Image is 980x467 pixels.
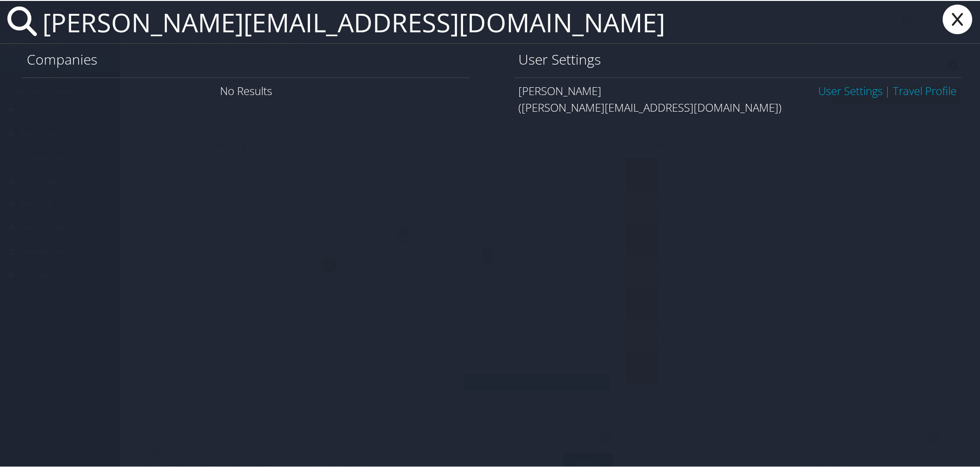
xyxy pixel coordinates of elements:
[22,77,470,103] div: No Results
[519,98,957,115] div: ([PERSON_NAME][EMAIL_ADDRESS][DOMAIN_NAME])
[519,49,957,68] h1: User Settings
[818,82,883,97] a: User Settings
[893,82,957,97] a: View OBT Profile
[519,82,602,97] span: [PERSON_NAME]
[883,82,893,97] span: |
[27,49,465,68] h1: Companies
